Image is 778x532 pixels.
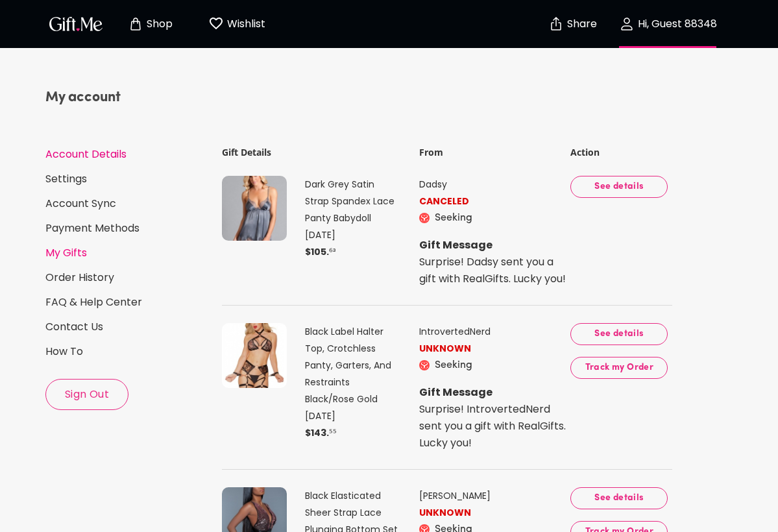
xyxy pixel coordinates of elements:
[570,176,668,198] button: See details
[222,323,287,388] img: Black Label Halter Top, Crotchless Panty, Garters, And Restraints Black/Rose Gold
[581,180,657,194] span: See details
[329,426,337,439] span: ⁵⁵
[45,88,210,108] h4: My account
[329,245,335,258] span: ⁶³
[570,145,673,159] th: Action
[45,295,210,309] a: FAQ & Help Center
[419,487,568,504] p: [PERSON_NAME]
[570,487,668,509] button: See details
[45,147,210,162] a: Account Details
[45,16,106,32] button: GiftMe Logo
[570,519,668,531] a: Track my Order
[46,387,128,402] span: Sign Out
[222,176,287,241] img: Dark Grey Satin Strap Spandex Lace Panty Babydoll
[224,16,265,32] p: Wishlist
[419,145,568,159] th: From
[419,237,568,254] p: Gift Message
[45,246,210,260] a: My Gifts
[305,424,398,441] p: $ 143 .
[305,176,398,226] p: Dark Grey Satin Strap Spandex Lace Panty Babydoll
[305,243,398,260] p: $ 105 .
[45,320,210,334] a: Contact Us
[419,323,568,340] p: IntrovertedNerd
[143,19,173,30] p: Shop
[564,19,597,30] p: Share
[419,340,568,357] p: UNKNOWN
[435,357,472,374] p: Seeking
[548,16,564,32] img: secure
[201,3,273,45] button: Wishlist page
[47,14,105,33] img: GiftMe Logo
[45,172,210,186] a: Settings
[603,3,733,45] button: Hi, Guest 88348
[305,407,398,424] p: [DATE]
[570,357,668,379] button: Track my Order
[419,401,568,452] p: Surprise! IntrovertedNerd sent you a gift with RealGifts. Lucky you!
[45,221,210,236] a: Payment Methods
[45,379,128,410] button: Sign Out
[581,327,657,341] span: See details
[581,491,657,505] span: See details
[45,271,210,285] a: Order History
[635,19,717,30] p: Hi, Guest 88348
[221,145,417,159] th: Gift Details
[435,210,472,226] p: Seeking
[305,323,398,407] p: Black Label Halter Top, Crotchless Panty, Garters, And Restraints Black/Rose Gold
[419,504,568,521] p: UNKNOWN
[114,3,186,45] button: Store page
[419,384,568,401] p: Gift Message
[550,1,595,47] button: Share
[45,197,210,211] a: Account Sync
[570,355,668,367] a: Track my Order
[419,176,568,193] p: Dadsy
[45,345,210,359] a: How To
[581,361,657,375] span: Track my Order
[305,226,398,243] p: [DATE]
[419,193,568,210] p: CANCELED
[570,323,668,345] button: See details
[419,254,568,287] p: Surprise! Dadsy sent you a gift with RealGifts. Lucky you!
